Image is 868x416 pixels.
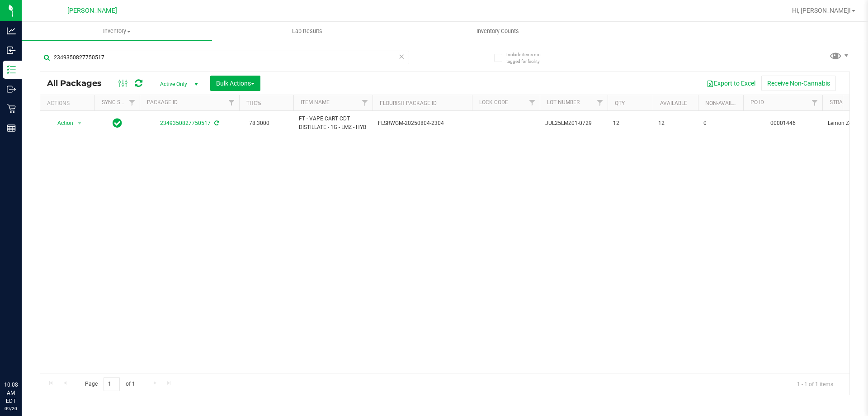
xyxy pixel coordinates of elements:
[615,100,625,106] a: Qty
[705,100,745,106] a: Non-Available
[7,26,16,35] inline-svg: Analytics
[22,27,212,35] span: Inventory
[7,85,16,94] inline-svg: Outbound
[7,46,16,55] inline-svg: Inbound
[750,99,764,105] a: PO ID
[807,95,822,110] a: Filter
[830,99,848,105] a: Strain
[245,117,274,130] span: 78.3000
[125,95,140,110] a: Filter
[47,78,111,88] span: All Packages
[658,119,693,128] span: 12
[104,377,120,391] input: 1
[9,344,36,371] iframe: Resource center
[506,51,552,65] span: Include items not tagged for facility
[378,119,467,128] span: FLSRWGM-20250804-2304
[47,100,91,106] div: Actions
[7,104,16,113] inline-svg: Retail
[358,95,373,110] a: Filter
[67,7,117,14] span: [PERSON_NAME]
[224,95,239,110] a: Filter
[301,99,330,105] a: Item Name
[49,117,74,129] span: Action
[792,7,851,14] span: Hi, [PERSON_NAME]!
[22,22,212,41] a: Inventory
[213,120,219,126] span: Sync from Compliance System
[660,100,687,106] a: Available
[790,377,840,391] span: 1 - 1 of 1 items
[299,115,367,132] span: FT - VAPE CART CDT DISTILLATE - 1G - LMZ - HYB
[398,51,405,62] span: Clear
[102,99,137,105] a: Sync Status
[7,65,16,74] inline-svg: Inventory
[7,124,16,133] inline-svg: Reports
[479,99,508,105] a: Lock Code
[113,117,122,129] span: In Sync
[210,76,260,91] button: Bulk Actions
[593,95,608,110] a: Filter
[464,27,531,35] span: Inventory Counts
[246,100,261,106] a: THC%
[761,76,836,91] button: Receive Non-Cannabis
[703,119,738,128] span: 0
[525,95,540,110] a: Filter
[74,117,85,129] span: select
[160,120,211,126] a: 2349350827750517
[147,99,178,105] a: Package ID
[613,119,647,128] span: 12
[4,405,18,412] p: 09/20
[545,119,602,128] span: JUL25LMZ01-0729
[4,381,18,405] p: 10:08 AM EDT
[216,80,255,87] span: Bulk Actions
[380,100,437,106] a: Flourish Package ID
[77,377,142,391] span: Page of 1
[40,51,409,64] input: Search Package ID, Item Name, SKU, Lot or Part Number...
[212,22,402,41] a: Lab Results
[701,76,761,91] button: Export to Excel
[402,22,593,41] a: Inventory Counts
[547,99,580,105] a: Lot Number
[770,120,796,126] a: 00001446
[280,27,335,35] span: Lab Results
